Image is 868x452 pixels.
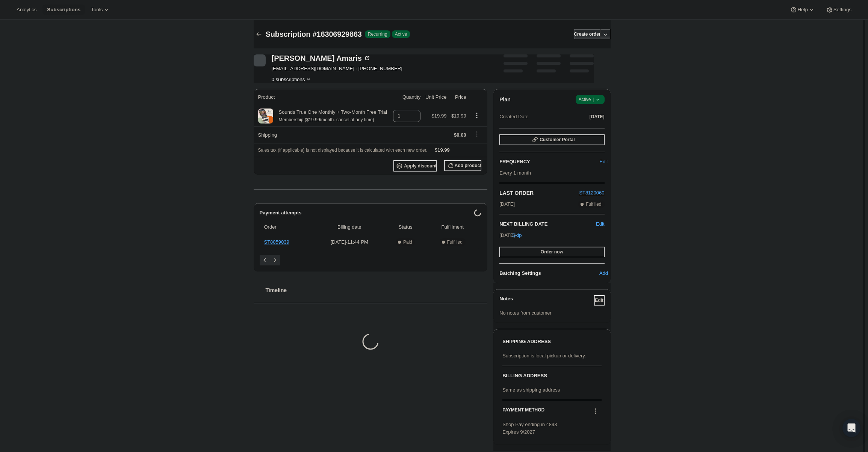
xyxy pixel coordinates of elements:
[254,29,264,39] button: Subscriptions
[42,5,85,15] button: Subscriptions
[270,255,280,265] button: Next
[447,239,463,245] span: Fulfilled
[499,134,604,145] button: Customer Portal
[272,54,371,62] div: [PERSON_NAME] Amaris
[599,267,609,279] button: Add
[454,132,466,138] span: $0.00
[502,353,586,359] span: Subscription is local pickup or delivery.
[260,209,474,217] h2: Payment attempts
[395,31,407,37] span: Active
[273,108,387,124] div: Sounds True One Monthly + Two-Month Free Trial
[540,137,575,143] span: Customer Portal
[499,200,515,208] span: [DATE]
[499,170,531,176] span: Every 1 month
[393,160,437,172] button: Apply discount
[258,148,428,153] span: Sales tax (if applicable) is not displayed because it is calculated with each new order.
[502,387,560,393] span: Same as shipping address
[579,189,604,197] button: ST8120060
[499,220,596,228] h2: NEXT BILLING DATE
[254,127,391,143] th: Shipping
[502,372,601,380] h3: BILLING ADDRESS
[258,108,273,124] img: product img
[272,65,402,72] span: [EMAIL_ADDRESS][DOMAIN_NAME] · [PHONE_NUMBER]
[272,75,313,83] button: Product actions
[444,160,481,171] button: Add product
[499,96,511,103] h2: Plan
[594,295,605,306] button: Edit
[574,29,600,39] button: Create order
[260,219,314,235] th: Order
[264,239,289,245] a: ST8059039
[423,89,449,105] th: Unit Price
[842,419,860,437] div: Open Intercom Messenger
[316,223,383,231] span: Billing date
[254,89,391,105] th: Product
[368,31,387,37] span: Recurring
[499,189,579,197] h2: LAST ORDER
[254,54,266,66] span: Miranda Amaris
[455,163,481,169] span: Add product
[387,223,423,231] span: Status
[586,201,601,207] span: Fulfilled
[502,422,557,435] span: Shop Pay ending in 4893 Expires 9/2027
[574,31,600,37] span: Create order
[471,130,483,138] button: Shipping actions
[279,117,374,122] small: Membership ($19.99/month. cancel at any time)
[502,407,544,417] h3: PAYMENT METHOD
[541,249,563,255] span: Order now
[499,158,603,166] h2: FREQUENCY
[499,295,594,306] h3: Notes
[821,5,856,15] button: Settings
[499,113,528,121] span: Created Date
[593,96,594,102] span: |
[833,7,851,13] span: Settings
[471,111,483,119] button: Product actions
[451,113,466,119] span: $19.99
[435,147,450,153] span: $19.99
[91,7,103,13] span: Tools
[499,232,518,238] span: [DATE] ·
[596,220,604,228] button: Edit
[797,7,808,13] span: Help
[260,255,482,265] nav: Pagination
[391,89,423,105] th: Quantity
[599,156,609,168] button: Edit
[266,30,362,38] span: Subscription #16306929863
[512,232,522,239] span: Skip
[266,286,488,294] h2: Timeline
[499,247,604,257] button: Order now
[403,239,412,245] span: Paid
[595,297,603,303] span: Edit
[316,238,383,246] span: [DATE] · 11:44 PM
[12,5,41,15] button: Analytics
[86,5,115,15] button: Tools
[599,158,608,166] span: Edit
[590,114,605,120] span: [DATE]
[512,229,522,241] button: Skip
[590,111,605,122] button: [DATE]
[785,5,820,15] button: Help
[428,223,477,231] span: Fulfillment
[502,338,601,345] h3: SHIPPING ADDRESS
[499,310,552,316] span: No notes from customer
[579,190,604,196] a: ST8120060
[432,113,447,119] span: $19.99
[47,7,80,13] span: Subscriptions
[579,96,602,103] span: Active
[449,89,468,105] th: Price
[499,270,603,277] h6: Batching Settings
[404,163,437,169] span: Apply discount
[599,270,608,277] span: Add
[17,7,36,13] span: Analytics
